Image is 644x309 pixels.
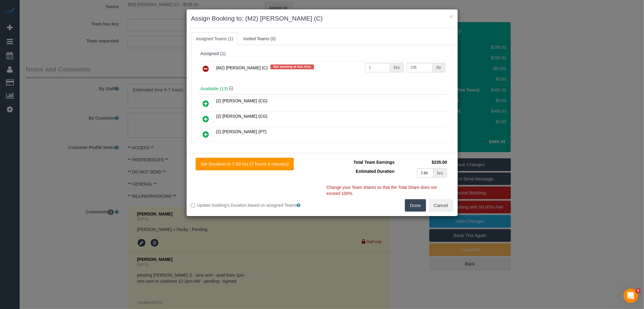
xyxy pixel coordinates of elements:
td: Total Team Earnings [327,158,396,167]
button: Done [405,199,426,212]
span: (2) [PERSON_NAME] (CG) [216,114,268,119]
input: Update booking's Duration based on assigned Teams [191,203,195,207]
a: Assigned Teams (1) [191,32,238,45]
div: hrs [390,63,403,72]
h4: Available (13) [200,86,444,91]
div: Assigned (1) [200,51,444,56]
button: × [449,13,453,20]
span: 5 [636,288,641,293]
span: (M2) [PERSON_NAME] (C) [216,65,268,70]
div: /hr [433,63,445,72]
iframe: Intercom live chat [623,288,638,303]
label: Update booking's Duration based on assigned Teams [191,202,318,208]
div: hrs [434,168,447,178]
td: $235.00 [396,158,449,167]
span: (2) [PERSON_NAME] (PT) [216,129,267,134]
button: Cancel [429,199,453,212]
button: Set Duration to 7.00 hrs (7 hours 0 minutes) [196,158,294,170]
span: Not working at this time [271,64,314,69]
a: Invited Teams (0) [239,32,280,45]
h3: Assign Booking to: (M2) [PERSON_NAME] (C) [191,14,453,23]
span: Estimated Duration [356,169,394,174]
span: (2) [PERSON_NAME] (CG) [216,98,268,103]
